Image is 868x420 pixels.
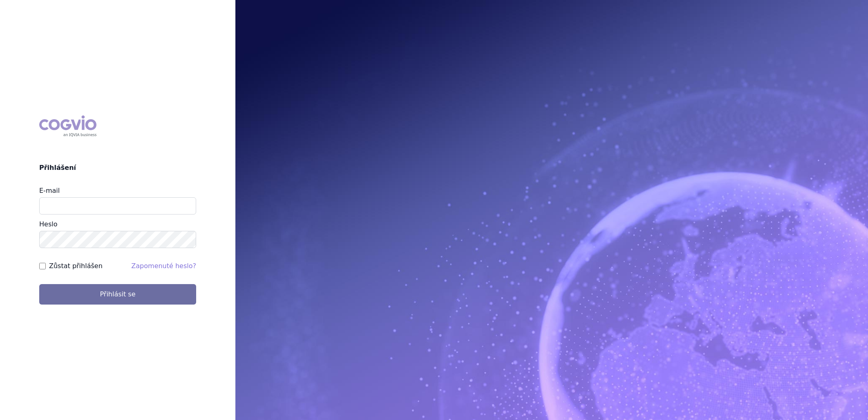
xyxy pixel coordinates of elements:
[39,284,196,305] button: Přihlásit se
[39,115,96,137] div: COGVIO
[131,262,196,270] a: Zapomenuté heslo?
[49,261,103,271] label: Zůstat přihlášen
[39,187,60,194] label: E-mail
[39,163,196,173] h2: Přihlášení
[39,220,57,228] label: Heslo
